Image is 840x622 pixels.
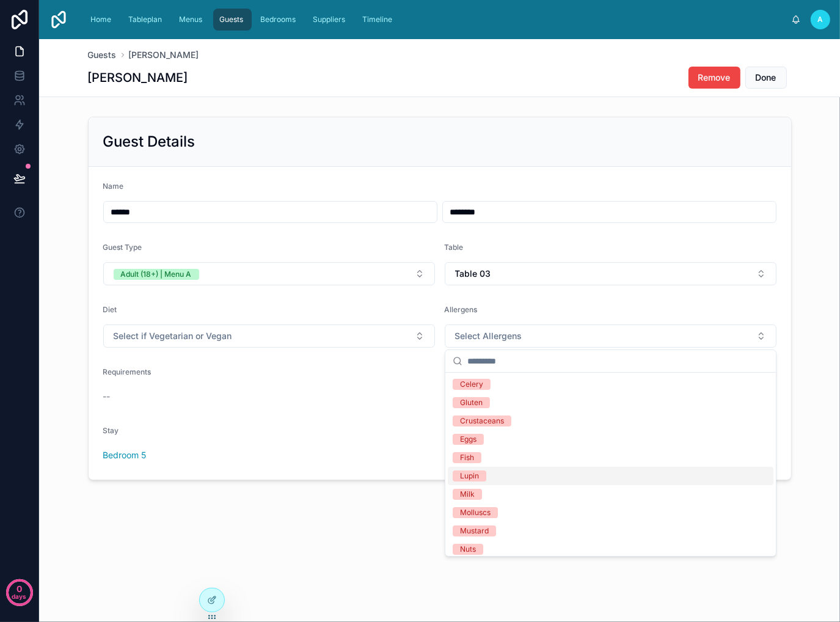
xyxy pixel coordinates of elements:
[103,132,195,152] h2: Guest Details
[460,397,483,408] div: Gluten
[103,367,152,376] span: Requirements
[445,243,464,252] span: Table
[745,67,787,89] button: Done
[49,10,68,29] img: App logo
[103,426,119,435] span: Stay
[460,525,489,536] div: Mustard
[103,324,435,348] button: Select Button
[362,15,392,24] span: Timeline
[90,15,111,24] span: Home
[103,243,142,252] span: Guest Type
[78,6,791,33] div: scrollable content
[260,15,296,24] span: Bedrooms
[818,15,824,24] span: A
[173,9,211,31] a: Menus
[460,452,474,463] div: Fish
[460,470,479,481] div: Lupin
[88,69,188,86] h1: [PERSON_NAME]
[128,15,162,24] span: Tableplan
[460,415,504,426] div: Crustaceans
[455,268,491,280] span: Table 03
[84,9,120,31] a: Home
[254,9,304,31] a: Bedrooms
[445,305,478,314] span: Allergens
[122,9,170,31] a: Tableplan
[460,507,491,518] div: Molluscs
[356,9,401,31] a: Timeline
[460,434,477,445] div: Eggs
[103,390,111,403] span: --
[313,15,345,24] span: Suppliers
[455,330,522,342] span: Select Allergens
[103,449,147,461] a: Bedroom 5
[103,305,117,314] span: Diet
[88,49,117,61] a: Guests
[114,330,232,342] span: Select if Vegetarian or Vegan
[213,9,252,31] a: Guests
[445,324,776,348] button: Select Button
[103,262,435,285] button: Select Button
[688,67,740,89] button: Remove
[129,49,199,61] a: [PERSON_NAME]
[103,181,124,191] span: Name
[307,9,354,31] a: Suppliers
[179,15,202,24] span: Menus
[698,71,731,84] span: Remove
[460,379,483,390] div: Celery
[121,269,192,280] div: Adult (18+) | Menu A
[460,544,476,555] div: Nuts
[445,373,776,556] div: Suggestions
[12,588,27,605] p: days
[460,489,475,500] div: Milk
[219,15,243,24] span: Guests
[445,262,776,285] button: Select Button
[16,583,22,595] p: 0
[756,71,776,84] span: Done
